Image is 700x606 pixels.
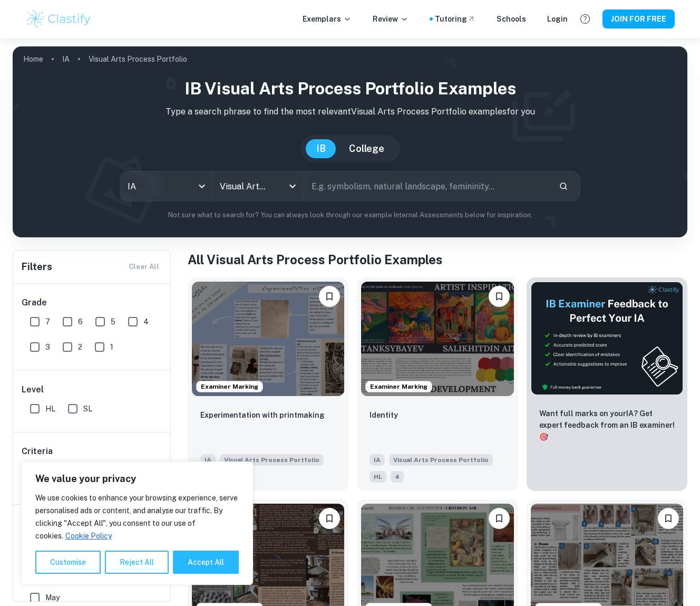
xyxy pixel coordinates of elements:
[370,471,386,483] span: HL
[62,52,70,66] a: IA
[13,46,687,237] img: profile cover
[220,454,324,466] span: Visual Arts Process Portfolio
[285,179,300,194] button: Open
[143,316,149,328] span: 4
[105,551,169,574] button: Reject All
[45,316,50,328] span: 7
[25,8,92,30] img: Clastify logo
[21,76,679,101] h1: IB Visual Arts Process Portfolio examples
[373,13,409,25] p: Review
[45,403,55,415] span: HL
[89,53,187,65] p: Visual Arts Process Portfolio
[489,286,510,307] button: Please log in to bookmark exemplars
[658,508,679,529] button: Please log in to bookmark exemplars
[111,316,115,328] span: 5
[539,432,548,441] span: 🎯
[200,409,325,421] p: Experimentation with printmaking
[110,341,113,353] span: 1
[361,282,513,396] img: Visual Arts Process Portfolio IA example thumbnail: Identity
[435,13,475,25] a: Tutoring
[188,250,687,269] h1: All Visual Arts Process Portfolio Examples
[357,277,518,491] a: Examiner MarkingPlease log in to bookmark exemplarsIdentityIAVisual Arts Process PortfolioHL4
[303,13,352,25] p: Exemplars
[23,52,43,66] a: Home
[391,471,404,483] span: 4
[497,13,526,25] a: Schools
[319,286,340,307] button: Please log in to bookmark exemplars
[173,551,239,574] button: Accept All
[22,259,52,274] h6: Filters
[304,171,550,201] input: E.g. symbolism, natural landscape, femininity...
[35,492,239,542] p: We use cookies to enhance your browsing experience, serve personalised ads or content, and analys...
[366,382,432,391] span: Examiner Marking
[21,461,253,585] div: We value your privacy
[35,551,101,574] button: Customise
[22,383,163,396] h6: Level
[370,409,398,421] p: Identity
[389,454,493,466] span: Visual Arts Process Portfolio
[35,473,239,485] p: We value your privacy
[83,403,92,415] span: SL
[531,282,683,395] img: Thumbnail
[45,341,50,353] span: 3
[188,277,348,491] a: Examiner MarkingPlease log in to bookmark exemplarsExperimentation with printmakingIAVisual Arts ...
[78,316,83,328] span: 6
[527,277,687,491] a: ThumbnailWant full marks on yourIA? Get expert feedback from an IB examiner!
[78,341,82,353] span: 2
[197,382,262,391] span: Examiner Marking
[45,592,60,603] span: May
[338,139,395,158] button: College
[319,508,340,529] button: Please log in to bookmark exemplars
[576,10,594,28] button: Help and Feedback
[602,9,675,28] button: JOIN FOR FREE
[21,105,679,118] p: Type a search phrase to find the most relevant Visual Arts Process Portfolio examples for you
[22,296,163,309] h6: Grade
[555,177,572,195] button: Search
[65,531,112,541] a: Cookie Policy
[200,454,216,466] span: IA
[21,210,679,220] p: Not sure what to search for? You can always look through our example Internal Assessments below f...
[370,454,385,466] span: IA
[22,445,53,458] h6: Criteria
[539,408,675,443] p: Want full marks on your IA ? Get expert feedback from an IB examiner!
[547,13,568,25] a: Login
[192,282,344,396] img: Visual Arts Process Portfolio IA example thumbnail: Experimentation with printmaking
[120,171,211,201] div: IA
[306,139,336,158] button: IB
[489,508,510,529] button: Please log in to bookmark exemplars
